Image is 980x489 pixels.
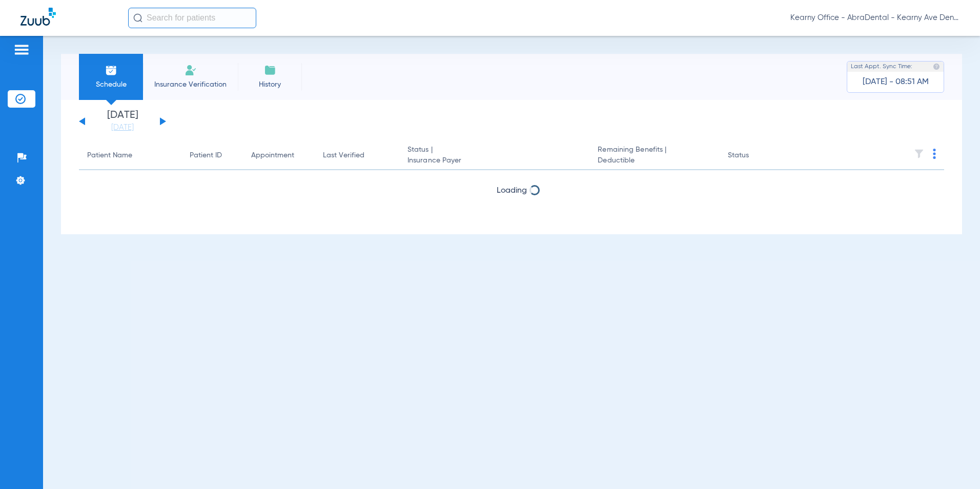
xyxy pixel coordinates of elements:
img: Search Icon [133,13,142,23]
img: hamburger-icon [13,44,30,56]
div: Last Verified [323,150,364,161]
span: History [246,79,294,90]
th: Remaining Benefits | [589,141,719,170]
img: Zuub Logo [21,8,56,26]
span: Schedule [87,79,135,90]
a: [DATE] [92,123,153,133]
span: Loading [497,187,527,195]
span: [DATE] - 08:51 AM [863,77,929,87]
span: Insurance Verification [151,79,230,90]
span: Insurance Payer [407,155,581,166]
div: Patient ID [190,150,222,161]
div: Patient Name [87,150,173,161]
span: Last Appt. Sync Time: [851,62,912,72]
input: Search for patients [128,8,256,28]
div: Appointment [251,150,294,161]
img: filter.svg [914,149,924,159]
span: Deductible [598,155,711,166]
div: Patient Name [87,150,132,161]
img: last sync help info [933,63,940,70]
img: group-dot-blue.svg [933,149,936,159]
div: Last Verified [323,150,391,161]
div: Appointment [251,150,307,161]
span: Kearny Office - AbraDental - Kearny Ave Dental, LLC - Kearny General [790,13,959,23]
img: Manual Insurance Verification [185,64,197,76]
img: History [264,64,276,76]
th: Status | [399,141,589,170]
iframe: Chat Widget [929,440,980,489]
th: Status [720,141,789,170]
div: Patient ID [190,150,235,161]
li: [DATE] [92,110,153,133]
img: Schedule [105,64,117,76]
